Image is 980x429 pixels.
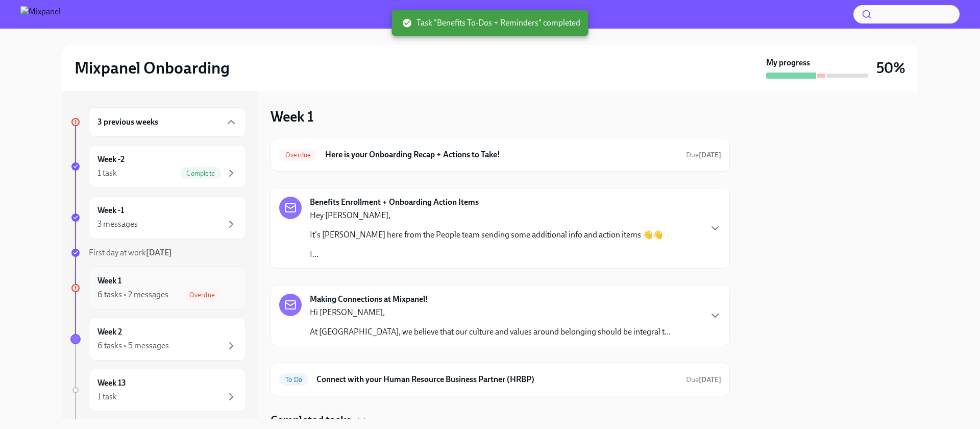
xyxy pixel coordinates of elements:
h6: Week -1 [97,205,124,216]
h6: Here is your Onboarding Recap + Actions to Take! [325,149,678,160]
strong: [DATE] [146,248,172,257]
span: Overdue [279,151,317,159]
h2: Mixpanel Onboarding [75,58,230,78]
div: 3 previous weeks [89,107,246,137]
h3: 50% [876,59,905,77]
div: 1 task [97,391,117,402]
span: Task "Benefits To-Dos + Reminders" completed [402,17,580,29]
span: August 8th, 2025 09:00 [686,150,721,160]
span: Complete [180,170,221,177]
div: 6 tasks • 2 messages [97,289,168,300]
h6: Week -2 [97,154,125,165]
p: Hey [PERSON_NAME], [310,210,663,221]
p: It's [PERSON_NAME] here from the People team sending some additional info and action items 👋👋 [310,229,663,241]
div: 3 messages [97,219,138,230]
a: Week 26 tasks • 5 messages [70,318,246,361]
strong: [DATE] [699,151,721,159]
a: Week -13 messages [70,196,246,239]
span: Overdue [183,291,221,299]
p: At [GEOGRAPHIC_DATA], we believe that our culture and values around belonging should be integral ... [310,326,671,338]
h3: Week 1 [271,107,314,126]
strong: [DATE] [699,375,721,384]
span: To Do [279,376,308,384]
span: Due [686,375,721,384]
img: Mixpanel [20,6,61,22]
span: August 12th, 2025 12:00 [686,375,721,385]
a: OverdueHere is your Onboarding Recap + Actions to Take!Due[DATE] [279,147,721,163]
h6: Week 2 [97,326,122,338]
p: I... [310,249,663,260]
a: First day at work[DATE] [70,247,246,258]
span: First day at work [89,248,172,257]
a: Week 16 tasks • 2 messagesOverdue [70,267,246,309]
strong: Making Connections at Mixpanel! [310,294,428,305]
div: Completed tasks [271,413,730,428]
h6: Connect with your Human Resource Business Partner (HRBP) [316,374,678,385]
span: Due [686,151,721,159]
strong: Benefits Enrollment + Onboarding Action Items [310,197,479,208]
a: To DoConnect with your Human Resource Business Partner (HRBP)Due[DATE] [279,371,721,388]
h4: Completed tasks [271,413,351,428]
div: 1 task [97,168,117,179]
a: Week -21 taskComplete [70,145,246,188]
h6: Week 13 [97,377,126,389]
a: Week 131 task [70,369,246,412]
h6: 3 previous weeks [97,116,158,128]
h6: Week 1 [97,275,121,287]
strong: My progress [766,57,810,68]
div: 6 tasks • 5 messages [97,340,169,351]
p: Hi [PERSON_NAME], [310,307,671,318]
